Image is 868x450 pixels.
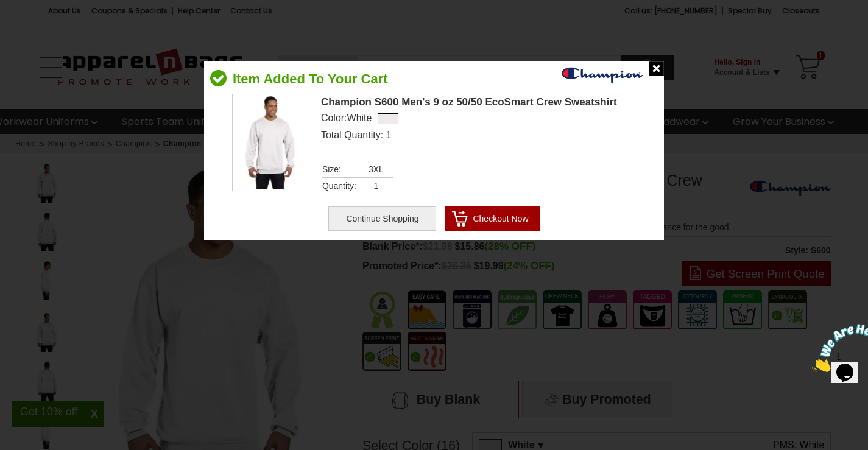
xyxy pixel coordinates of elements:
[322,177,369,194] td: Quantity:
[321,113,372,123] span: Color: White
[322,161,369,178] td: Size:
[551,64,643,86] img: Champion
[328,206,436,231] input: Continue Shopping
[369,177,393,194] td: 1
[233,94,309,189] img: champion_S600_white.jpg
[321,130,392,140] span: Total Quantity: 1
[5,5,80,53] img: Chat attention grabber
[227,61,388,86] span: Item Added To Your Cart
[649,61,664,76] img: anb_icon_cross.png
[369,161,393,178] td: 3XL
[445,206,539,231] input: Checkout Now
[767,417,868,450] iframe: Google Customer Reviews
[321,97,660,107] span: Champion S600 Men's 9 oz 50/50 EcoSmart Crew Sweatshirt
